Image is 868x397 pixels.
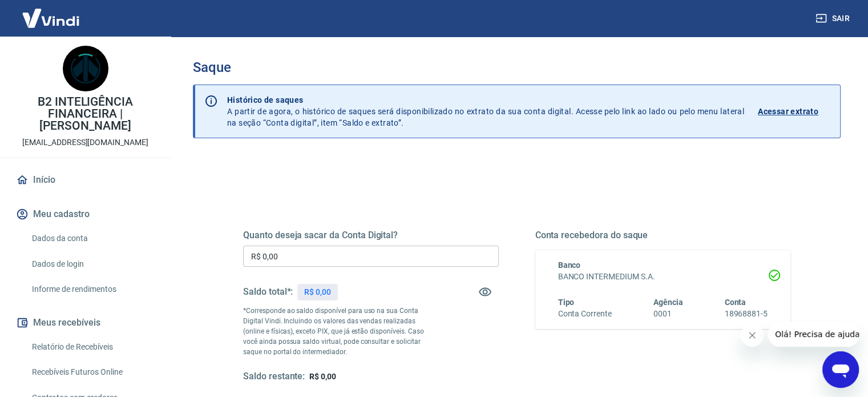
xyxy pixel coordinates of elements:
button: Sair [813,8,854,29]
h6: BANCO INTERMEDIUM S.A. [558,271,768,283]
h5: Quanto deseja sacar da Conta Digital? [243,230,499,241]
span: Agência [653,298,683,307]
a: Início [14,167,157,193]
p: R$ 0,00 [304,286,331,298]
a: Dados de login [27,252,157,276]
a: Informe de rendimentos [27,278,157,301]
iframe: Fechar mensagem [741,324,764,347]
span: Olá! Precisa de ajuda? [7,8,96,17]
h5: Saldo restante: [243,371,305,383]
a: Relatório de Recebíveis [27,335,157,359]
p: *Corresponde ao saldo disponível para uso na sua Conta Digital Vindi. Incluindo os valores das ve... [243,306,435,357]
h6: Conta Corrente [558,308,612,320]
img: Vindi [14,1,88,35]
h5: Saldo total*: [243,286,293,298]
p: Histórico de saques [227,94,744,106]
a: Dados da conta [27,227,157,250]
h6: 0001 [653,308,683,320]
iframe: Mensagem da empresa [768,322,859,347]
h3: Saque [193,59,841,75]
iframe: Botão para abrir a janela de mensagens [822,351,859,388]
span: R$ 0,00 [309,372,336,381]
button: Meus recebíveis [14,310,157,335]
span: Conta [724,298,746,307]
span: Banco [558,260,581,270]
h5: Conta recebedora do saque [535,230,791,241]
p: B2 INTELIGÊNCIA FINANCEIRA | [PERSON_NAME] [9,96,162,132]
a: Acessar extrato [758,94,831,129]
p: [EMAIL_ADDRESS][DOMAIN_NAME] [22,137,148,149]
span: Tipo [558,298,575,307]
a: Recebíveis Futuros Online [27,360,157,384]
p: A partir de agora, o histórico de saques será disponibilizado no extrato da sua conta digital. Ac... [227,94,744,129]
p: Acessar extrato [758,106,818,117]
img: fa8fd884-0de2-4934-a99f-dcb5608da973.jpeg [63,46,108,91]
button: Meu cadastro [14,202,157,227]
h6: 18968881-5 [724,308,768,320]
